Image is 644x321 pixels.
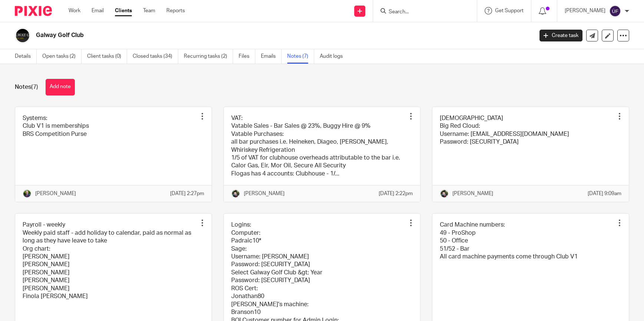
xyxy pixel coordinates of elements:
a: Closed tasks (34) [133,49,178,64]
a: Details [15,49,37,64]
p: [DATE] 2:22pm [379,190,413,197]
a: Client tasks (0) [87,49,127,64]
img: Pixie [15,6,52,16]
a: Reports [166,7,185,14]
p: [PERSON_NAME] [452,190,493,197]
span: (7) [31,84,38,90]
a: Recurring tasks (2) [184,49,233,64]
a: Work [69,7,80,14]
a: Audit logs [320,49,348,64]
p: [PERSON_NAME] [244,190,285,197]
a: Team [143,7,155,14]
a: Create task [540,30,582,41]
p: [DATE] 9:09am [588,190,621,197]
a: Open tasks (2) [42,49,82,64]
img: download.png [23,189,31,198]
img: Logo.png [15,28,30,43]
h1: Notes [15,83,38,91]
a: Emails [261,49,282,64]
a: Email [92,7,104,14]
p: [PERSON_NAME] [35,190,76,197]
button: Add note [46,79,75,96]
a: Send new email [586,30,598,41]
h2: Galway Golf Club [36,31,430,39]
p: [PERSON_NAME] [565,7,605,14]
img: Jade.jpeg [231,189,240,198]
img: Jade.jpeg [440,189,449,198]
span: Get Support [495,8,524,13]
a: Notes (7) [287,49,314,64]
input: Search [388,9,455,16]
img: svg%3E [609,5,621,17]
p: [DATE] 2:27pm [170,190,204,197]
a: Files [239,49,255,64]
a: Edit client [602,30,614,41]
a: Clients [115,7,132,14]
